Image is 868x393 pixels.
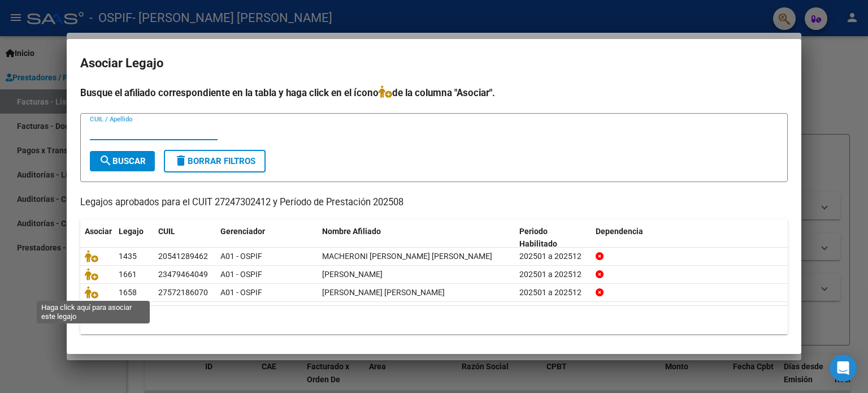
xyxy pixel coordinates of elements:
[220,270,262,279] span: A01 - OSPIF
[220,252,262,261] span: A01 - OSPIF
[515,219,591,257] datatable-header-cell: Periodo Habilitado
[80,219,114,257] datatable-header-cell: Asociar
[119,252,137,261] span: 1435
[80,85,788,100] h4: Busque el afiliado correspondiente en la tabla y haga click en el ícono de la columna "Asociar".
[322,288,445,297] span: QUISPE MARIA LUZ MERLINA
[519,250,587,263] div: 202501 a 202512
[174,156,255,166] span: Borrar Filtros
[158,250,208,263] div: 20541289462
[158,268,208,281] div: 23479464049
[322,227,381,236] span: Nombre Afiliado
[80,53,788,74] h2: Asociar Legajo
[216,219,318,257] datatable-header-cell: Gerenciador
[220,288,262,297] span: A01 - OSPIF
[80,306,788,334] div: 3 registros
[119,288,137,297] span: 1658
[519,268,587,281] div: 202501 a 202512
[519,286,587,299] div: 202501 a 202512
[220,227,265,236] span: Gerenciador
[85,227,112,236] span: Asociar
[154,219,216,257] datatable-header-cell: CUIL
[99,156,146,166] span: Buscar
[322,252,492,261] span: MACHERONI CASTILLO NOAH VALENTIN
[119,227,144,236] span: Legajo
[114,219,154,257] datatable-header-cell: Legajo
[119,270,137,279] span: 1661
[519,227,557,249] span: Periodo Habilitado
[174,154,188,167] mat-icon: delete
[830,355,857,382] div: Open Intercom Messenger
[322,270,383,279] span: DAHER SEBASTIAN EZEQUIEL
[80,196,788,210] p: Legajos aprobados para el CUIT 27247302412 y Período de Prestación 202508
[318,219,515,257] datatable-header-cell: Nombre Afiliado
[164,150,266,172] button: Borrar Filtros
[90,151,155,171] button: Buscar
[99,154,112,167] mat-icon: search
[591,219,788,257] datatable-header-cell: Dependencia
[596,227,643,236] span: Dependencia
[158,286,208,299] div: 27572186070
[158,227,175,236] span: CUIL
